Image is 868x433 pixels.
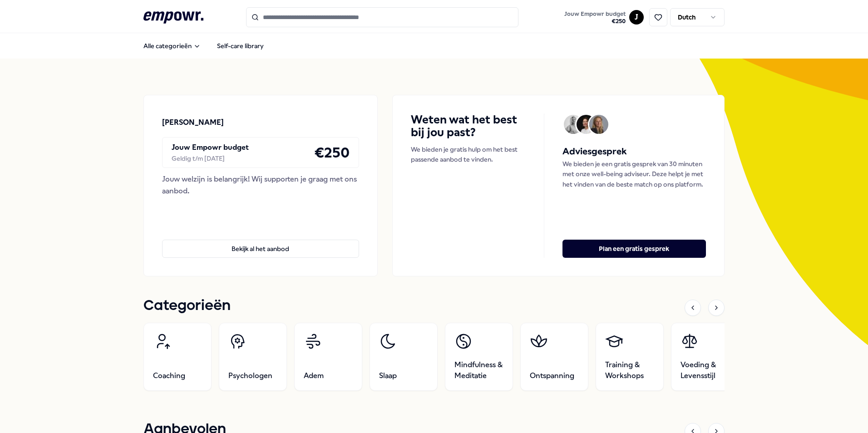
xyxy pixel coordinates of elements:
[564,115,583,134] img: Avatar
[445,323,513,391] a: Mindfulness & Meditatie
[596,323,664,391] a: Training & Workshops
[589,115,608,134] img: Avatar
[143,323,212,391] a: Coaching
[411,113,526,139] h4: Weten wat het best bij jou past?
[562,159,706,189] p: We bieden je een gratis gesprek van 30 minuten met onze well-being adviseur. Deze helpt je met he...
[564,18,626,25] span: € 250
[671,323,739,391] a: Voeding & Levensstijl
[136,37,208,55] button: Alle categorieën
[411,144,526,165] p: We bieden je gratis hulp om het best passende aanbod te vinden.
[564,10,626,18] span: Jouw Empowr budget
[314,141,350,164] h4: € 250
[294,323,362,391] a: Adem
[605,359,654,381] span: Training & Workshops
[143,295,231,317] h1: Categorieën
[219,323,287,391] a: Psychologen
[153,370,185,381] span: Coaching
[162,225,359,258] a: Bekijk al het aanbod
[681,359,730,381] span: Voeding & Levensstijl
[162,117,224,128] p: [PERSON_NAME]
[530,370,574,381] span: Ontspanning
[577,115,596,134] img: Avatar
[561,8,629,27] a: Jouw Empowr budget€250
[228,370,272,381] span: Psychologen
[370,323,438,391] a: Slaap
[162,240,359,258] button: Bekijk al het aanbod
[562,144,706,159] h5: Adviesgesprek
[379,370,397,381] span: Slaap
[562,240,706,258] button: Plan een gratis gesprek
[210,37,271,55] a: Self-care library
[562,9,627,27] button: Jouw Empowr budget€250
[304,370,324,381] span: Adem
[629,10,644,25] button: J
[136,37,271,55] nav: Main
[520,323,588,391] a: Ontspanning
[172,142,249,153] p: Jouw Empowr budget
[172,153,249,163] div: Geldig t/m [DATE]
[454,359,503,381] span: Mindfulness & Meditatie
[246,7,518,27] input: Search for products, categories or subcategories
[162,173,359,197] div: Jouw welzijn is belangrijk! Wij supporten je graag met ons aanbod.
